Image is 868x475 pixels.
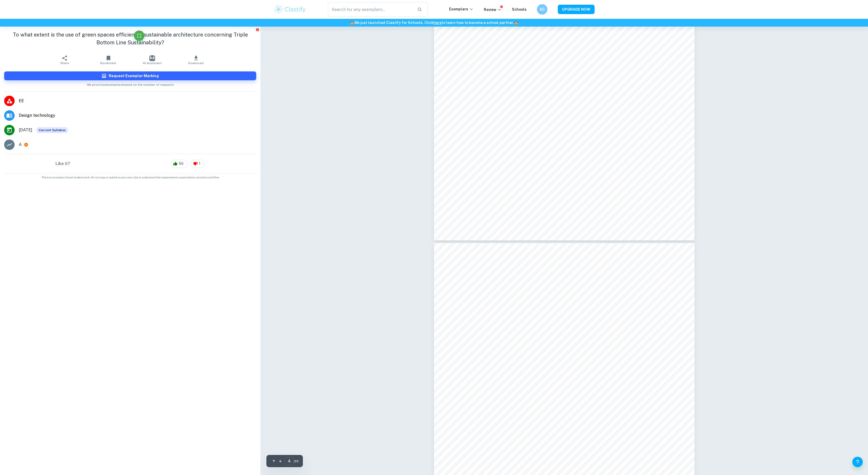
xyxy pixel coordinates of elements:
div: This exemplar is based on the current syllabus. Feel free to refer to it for inspiration/ideas wh... [36,127,68,133]
button: AI Assistant [130,53,174,67]
button: Report issue [255,28,259,32]
h1: To what extent is the use of green spaces efficient in sustainable architecture concerning Triple... [4,31,256,46]
span: AI Assistant [143,61,162,65]
span: Share [60,61,69,65]
h6: KD [539,7,545,12]
span: 🏫 [350,21,354,25]
button: KD [537,4,547,15]
p: A [19,142,22,148]
span: Design technology [19,112,256,119]
span: [DATE] [19,127,32,133]
span: 1 [196,161,203,166]
span: 🏫 [514,21,518,25]
input: Search for any exemplars... [328,2,413,17]
span: We prioritize exemplars based on the number of requests [87,80,174,87]
h6: Request Exemplar Marking [109,73,159,79]
button: Help and Feedback [852,457,863,467]
span: 55 [176,161,186,166]
p: Review [484,7,502,13]
h6: We just launched Clastify for Schools. Click to learn how to become a school partner. [1,20,867,26]
button: Bookmark [87,53,130,67]
button: Request Exemplar Marking [4,71,256,80]
button: UPGRADE NOW [558,5,595,14]
img: Clastify logo [273,4,307,15]
button: Download [174,53,218,67]
span: / 26 [294,459,299,464]
span: Current Syllabus [36,127,68,133]
div: 1 [191,160,205,168]
a: Schools [512,7,527,11]
img: AI Assistant [149,55,155,61]
h6: Like it? [56,161,70,167]
p: Exemplars [449,6,473,12]
span: This is an example of past student work. Do not copy or submit as your own. Use to understand the... [2,175,258,179]
div: 55 [170,160,188,168]
span: Download [188,61,204,65]
button: Share [43,53,87,67]
button: Fullscreen [134,31,144,41]
span: Bookmark [100,61,116,65]
span: EE [19,98,256,104]
a: here [433,21,442,25]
